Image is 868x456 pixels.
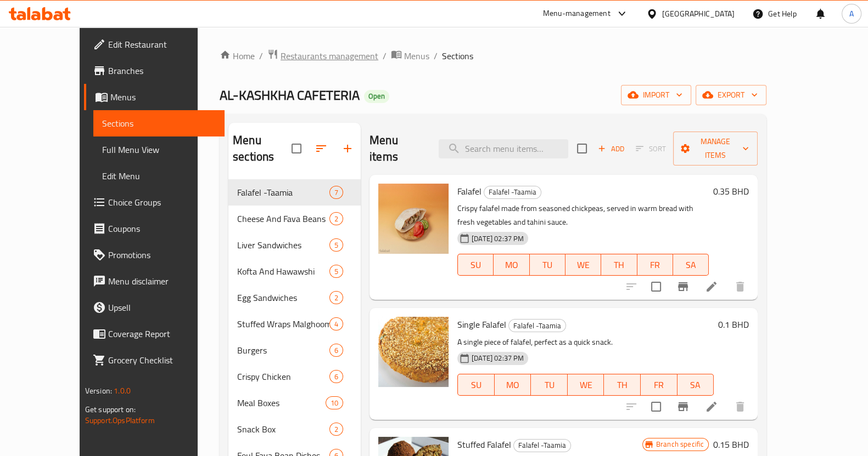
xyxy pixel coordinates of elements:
span: Falafel -Taamia [509,320,565,332]
button: TH [601,254,637,276]
span: 2 [330,293,343,303]
span: Stuffed Wraps Malghoom [237,317,329,330]
button: import [621,85,691,105]
span: Falafel -Taamia [484,186,541,198]
span: 5 [330,240,343,250]
a: Sections [93,110,225,136]
span: TH [608,377,636,393]
button: Branch-specific-item [670,273,696,300]
span: 10 [326,398,343,408]
span: Single Falafel [457,316,506,333]
span: AL-KASHKHA CAFETERIA [220,83,360,107]
div: Snack Box2 [228,416,361,442]
span: Full Menu View [102,143,216,156]
span: Add item [593,140,629,157]
a: Menu disclaimer [84,268,225,294]
div: Falafel -Taamia [513,439,571,452]
span: Sections [442,49,473,62]
button: SA [677,374,714,396]
button: TH [604,374,641,396]
span: 1.0.0 [114,384,131,398]
div: Menu-management [543,7,611,20]
span: SU [462,377,490,393]
div: items [329,291,343,304]
button: MO [495,374,531,396]
div: Stuffed Wraps Malghoom4 [228,311,361,337]
a: Support.OpsPlatform [85,413,155,428]
span: Kofta And Hawawshi [237,265,329,278]
a: Choice Groups [84,189,225,215]
div: items [329,423,343,436]
button: delete [727,273,753,300]
a: Edit menu item [705,400,718,413]
h2: Menu sections [233,132,292,165]
span: FR [642,257,669,273]
button: MO [494,254,529,276]
nav: breadcrumb [220,49,766,63]
span: Add [596,142,626,155]
div: Burgers6 [228,337,361,363]
span: Stuffed Falafel [457,436,511,453]
button: SU [457,254,494,276]
div: Meal Boxes10 [228,390,361,416]
a: Menus [391,49,429,63]
button: Manage items [673,132,758,166]
span: Get support on: [85,402,136,417]
li: / [259,49,263,62]
span: MO [499,377,527,393]
span: Edit Menu [102,169,216,183]
span: Choice Groups [108,196,216,209]
div: Liver Sandwiches5 [228,232,361,258]
a: Grocery Checklist [84,347,225,373]
a: Restaurants management [267,49,378,63]
button: Add [593,140,629,157]
div: items [329,344,343,357]
div: Kofta And Hawawshi5 [228,258,361,284]
span: SA [677,257,704,273]
div: Liver Sandwiches [237,238,329,252]
button: TU [530,254,565,276]
span: 6 [330,372,343,382]
span: 7 [330,187,343,198]
span: Select to update [645,395,668,418]
span: MO [498,257,525,273]
div: Cheese And Fava Beans [237,212,329,225]
span: TU [534,257,561,273]
div: items [329,370,343,383]
p: Crispy falafel made from seasoned chickpeas, served in warm bread with fresh vegetables and tahin... [457,202,709,229]
div: Cheese And Fava Beans2 [228,206,361,232]
button: export [696,85,766,105]
li: / [434,49,438,62]
button: TU [531,374,568,396]
div: items [329,186,343,199]
span: Falafel -Taamia [237,186,329,199]
span: Branches [108,64,216,77]
span: Manage items [682,135,749,162]
img: Falafel [378,184,449,254]
div: Crispy Chicken6 [228,363,361,390]
div: Falafel -Taamia [484,186,541,199]
span: WE [572,377,600,393]
span: Open [364,92,389,101]
img: Single Falafel [378,317,449,387]
span: FR [645,377,673,393]
span: Sort sections [308,135,334,162]
a: Coupons [84,215,225,242]
div: items [329,265,343,278]
span: 4 [330,319,343,329]
span: Coupons [108,222,216,235]
span: Meal Boxes [237,396,326,409]
span: TU [535,377,563,393]
a: Edit Menu [93,163,225,189]
div: Open [364,90,389,103]
div: Crispy Chicken [237,370,329,383]
span: Snack Box [237,423,329,436]
span: Coverage Report [108,327,216,340]
span: Restaurants management [281,49,378,62]
button: WE [568,374,604,396]
span: Sections [102,117,216,130]
button: SA [673,254,709,276]
span: 2 [330,214,343,224]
